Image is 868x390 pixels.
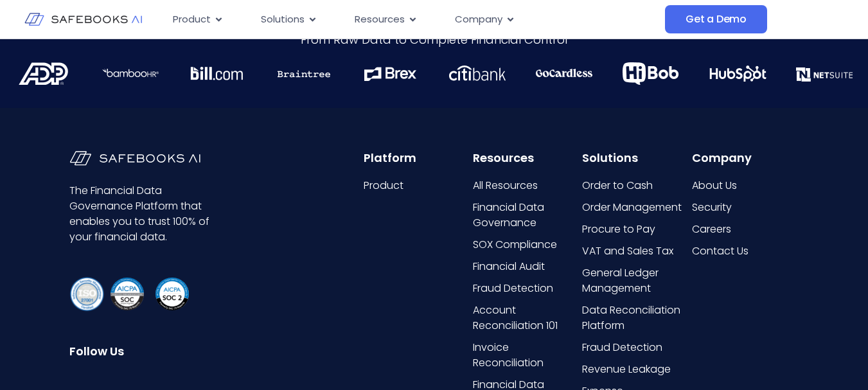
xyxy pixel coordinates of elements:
span: Contact Us [692,244,748,259]
h6: Company [692,151,799,165]
a: Order Management [582,200,689,215]
span: Procure to Pay [582,222,655,237]
img: Financial Data Governance 15 [709,66,766,82]
a: All Resources [473,178,580,193]
h6: Platform [364,151,470,165]
span: Order to Cash [582,178,653,193]
nav: Menu [163,7,665,32]
a: Revenue Leakage [582,362,689,377]
a: Fraud Detection [473,281,580,296]
img: Financial Data Governance 10 [276,62,332,85]
div: 4 / 21 [260,62,347,89]
a: Invoice Reconciliation [473,340,580,371]
span: VAT and Sales Tax [582,244,673,259]
span: Revenue Leakage [582,362,671,377]
a: Product [364,178,470,193]
a: Order to Cash [582,178,689,193]
a: SOX Compliance [473,237,580,253]
a: General Ledger Management [582,265,689,296]
div: 8 / 21 [608,62,695,89]
a: Careers [692,222,799,237]
div: Menu Toggle [163,7,665,32]
a: Get a Demo [665,5,767,33]
div: 2 / 21 [87,62,173,89]
img: Financial Data Governance 8 [102,62,159,85]
span: Careers [692,222,731,237]
p: The Financial Data Governance Platform that enables you to trust 100% of your financial data. [69,183,215,245]
span: Fraud Detection [473,281,553,296]
img: Financial Data Governance 7 [15,62,71,85]
span: Resources [355,12,405,27]
h6: Resources [473,151,580,165]
div: 6 / 21 [434,62,520,89]
div: 5 / 21 [347,62,434,89]
div: 7 / 21 [521,62,608,89]
span: SOX Compliance [473,237,557,253]
a: Contact Us [692,244,799,259]
span: Product [364,178,403,193]
div: 10 / 21 [781,62,868,89]
span: Solutions [261,12,305,27]
a: About Us [692,178,799,193]
a: Security [692,200,799,215]
h6: Solutions [582,151,689,165]
a: Fraud Detection [582,340,689,355]
h6: Follow Us [69,344,215,359]
img: Financial Data Governance 13 [536,62,592,85]
span: Security [692,200,732,215]
img: Financial Data Governance 16 [796,62,853,85]
div: 3 / 21 [173,62,260,89]
span: Get a Demo [686,13,747,26]
span: Company [455,12,502,27]
span: All Resources [473,178,538,193]
span: Product [173,12,211,27]
a: Financial Audit [473,259,580,274]
span: Order Management [582,200,682,215]
img: Financial Data Governance 11 [362,62,419,85]
img: Financial Data Governance 14 [623,62,679,85]
img: Financial Data Governance 12 [449,62,506,85]
a: Financial Data Governance [473,200,580,231]
a: VAT and Sales Tax [582,244,689,259]
a: Account Reconciliation 101 [473,303,580,333]
a: Data Reconciliation Platform [582,303,689,333]
span: Fraud Detection [582,340,662,355]
img: Financial Data Governance 9 [189,62,245,85]
span: About Us [692,178,737,193]
div: 9 / 21 [695,66,781,85]
span: Financial Audit [473,259,545,274]
a: Procure to Pay [582,222,689,237]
